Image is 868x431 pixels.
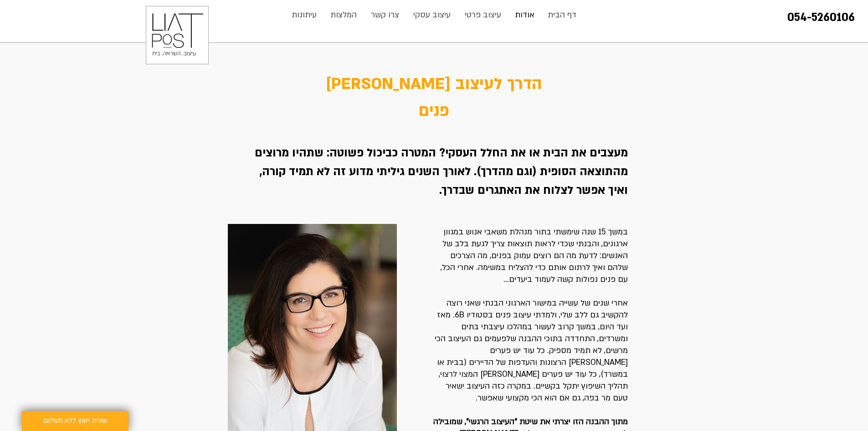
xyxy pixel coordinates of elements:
[441,227,628,285] span: במשך 15 שנה שימשתי בתור מנהלת משאבי אנוש במגוון ארגונים, והבנתי שכדי לראות תוצאות צריך לגעת בלב ש...
[43,415,107,426] span: שיחת ייעוץ ללא תשלום
[543,6,581,24] p: דף הבית
[324,6,364,24] a: המלצות
[460,6,506,24] p: עיצוב פרטי
[787,10,855,25] a: 054-5260106
[326,6,361,24] p: המלצות
[22,411,128,431] a: שיחת ייעוץ ללא תשלום
[409,6,455,24] p: עיצוב עסקי
[508,6,541,24] a: אודות
[255,145,628,198] span: מעצבים את הבית או את החלל העסקי? המטרה כביכול פשוטה: שתהיו מרוצים מהתוצאה הסופית (וגם מהדרך). לאו...
[287,6,321,24] p: עיתונות
[311,71,557,125] h1: הדרך לעיצוב [PERSON_NAME] פנים
[541,6,583,24] a: דף הבית
[510,6,539,24] p: אודות
[458,6,508,24] a: עיצוב פרטי
[364,6,406,24] a: צרו קשר
[366,6,404,24] p: צרו קשר
[285,6,324,24] a: עיתונות
[284,6,584,24] nav: אתר
[406,6,458,24] a: עיצוב עסקי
